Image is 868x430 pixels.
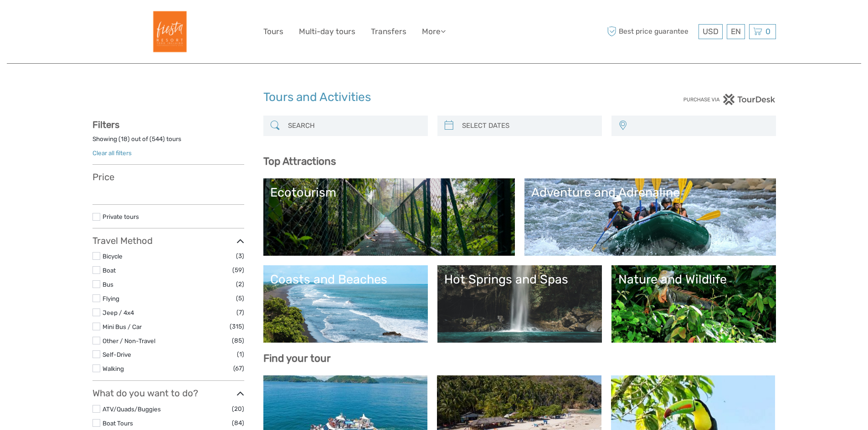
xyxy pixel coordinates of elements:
span: (1) [237,349,244,359]
a: Jeep / 4x4 [103,309,134,316]
h3: Travel Method [92,235,244,246]
a: Bus [103,281,113,288]
div: Hot Springs and Spas [444,272,595,287]
span: USD [703,27,719,36]
img: Fiesta Resort [144,7,193,56]
a: Transfers [371,25,406,38]
h1: Tours and Activities [263,90,605,105]
span: (5) [236,293,244,304]
h3: Price [92,172,244,182]
a: Boat Tours [103,420,133,427]
a: Walking [103,365,124,372]
a: More [422,25,446,38]
a: Self-Drive [103,351,131,358]
div: Coasts and Beaches [270,272,421,287]
span: (7) [236,307,244,318]
a: Coasts and Beaches [270,272,421,336]
div: EN [727,24,745,39]
div: Nature and Wildlife [618,272,769,287]
h3: What do you want to do? [92,388,244,399]
b: Top Attractions [263,155,336,167]
span: (3) [236,251,244,261]
span: 0 [764,27,772,36]
span: (315) [230,321,244,332]
a: Hot Springs and Spas [444,272,595,336]
span: Best price guarantee [605,24,696,39]
a: Tours [263,25,283,38]
a: Boat [103,267,116,274]
span: (84) [232,418,244,428]
a: Bicycle [103,253,123,260]
a: Private tours [103,213,139,220]
a: Multi-day tours [299,25,355,38]
span: (20) [232,404,244,414]
img: PurchaseViaTourDesk.png [683,94,776,105]
span: (2) [236,279,244,289]
a: Other / Non-Travel [103,337,155,344]
span: (85) [232,335,244,346]
a: Adventure and Adrenaline [531,185,769,249]
a: Clear all filters [92,149,132,157]
a: Flying [103,295,119,302]
a: Mini Bus / Car [103,323,142,330]
input: SELECT DATES [458,118,597,134]
a: Ecotourism [270,185,508,249]
a: Nature and Wildlife [618,272,769,336]
input: SEARCH [284,118,423,134]
b: Find your tour [263,352,331,364]
div: Adventure and Adrenaline [531,185,769,200]
label: 544 [152,135,163,143]
strong: Filters [92,119,119,130]
div: Showing ( ) out of ( ) tours [92,135,244,149]
span: (67) [233,363,244,374]
label: 18 [121,135,128,143]
a: ATV/Quads/Buggies [103,405,161,413]
div: Ecotourism [270,185,508,200]
span: (59) [232,265,244,275]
